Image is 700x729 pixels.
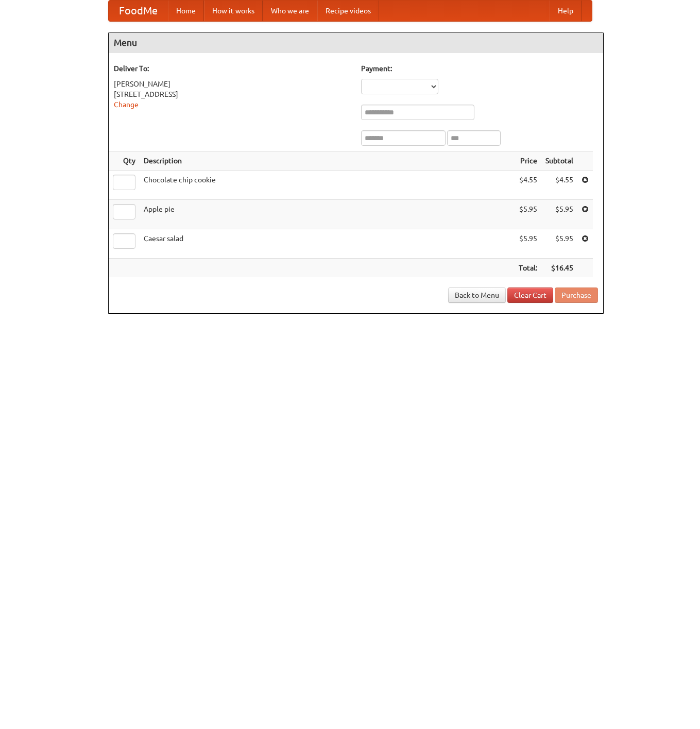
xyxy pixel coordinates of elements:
[541,171,577,200] td: $4.55
[361,63,598,74] h5: Payment:
[541,259,577,278] th: $16.45
[140,229,515,259] td: Caesar salad
[140,200,515,229] td: Apple pie
[550,1,582,21] a: Help
[109,151,140,171] th: Qty
[114,63,351,74] h5: Deliver To:
[109,1,168,21] a: FoodMe
[114,100,139,109] a: Change
[109,32,603,53] h4: Menu
[204,1,263,21] a: How it works
[140,151,515,171] th: Description
[515,259,541,278] th: Total:
[555,287,598,303] button: Purchase
[168,1,204,21] a: Home
[448,287,506,303] a: Back to Menu
[541,151,577,171] th: Subtotal
[541,200,577,229] td: $5.95
[114,79,351,89] div: [PERSON_NAME]
[317,1,379,21] a: Recipe videos
[515,200,541,229] td: $5.95
[114,89,351,99] div: [STREET_ADDRESS]
[515,171,541,200] td: $4.55
[507,287,553,303] a: Clear Cart
[515,151,541,171] th: Price
[263,1,317,21] a: Who we are
[541,229,577,259] td: $5.95
[140,171,515,200] td: Chocolate chip cookie
[515,229,541,259] td: $5.95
